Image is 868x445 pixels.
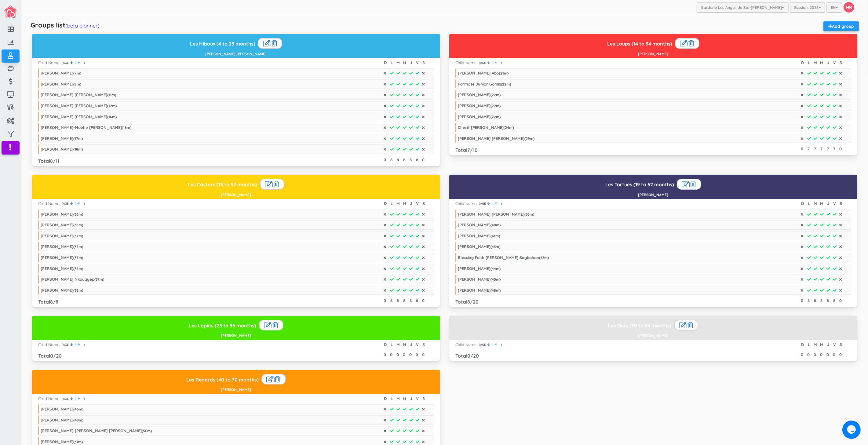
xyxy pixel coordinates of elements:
[806,298,811,304] div: 8
[84,61,85,65] span: )
[452,52,855,56] h5: [PERSON_NAME]
[383,342,388,348] div: D
[409,396,413,402] div: J
[415,342,420,348] div: V
[41,288,83,293] div: [PERSON_NAME]
[107,93,116,97] span: ( m)
[452,38,855,49] h3: Les Loups (14 to 34 months)
[75,288,78,293] span: 38
[467,147,470,153] span: 7
[396,298,400,304] div: 8
[826,342,830,348] div: J
[383,60,388,66] div: D
[492,234,495,238] span: 41
[389,201,394,206] div: L
[826,201,830,206] div: J
[491,266,501,271] span: ( m)
[813,352,817,358] div: 0
[421,157,426,163] div: 0
[142,429,152,433] span: ( m)
[74,397,78,401] span: |
[421,342,426,348] div: S
[813,146,817,152] div: 7
[383,201,388,206] div: D
[492,244,496,249] span: 43
[396,157,400,163] div: 8
[839,342,843,348] div: S
[396,352,400,358] div: 0
[31,21,99,29] h5: Groups list
[38,353,62,359] h3: Total /20
[75,212,78,217] span: 36
[458,222,501,227] div: [PERSON_NAME]
[492,223,496,227] span: 40
[491,202,495,206] span: |
[458,125,514,130] div: Chérif [PERSON_NAME]
[75,223,78,227] span: 36
[62,61,63,65] span: (
[70,397,78,401] a: |
[62,397,63,401] span: (
[41,428,152,433] div: [PERSON_NAME]-[PERSON_NAME]-[PERSON_NAME]
[455,342,476,348] div: Child Name
[806,146,811,152] div: 7
[500,71,504,75] span: 21
[524,212,534,217] span: ( m)
[63,343,70,347] span: AGE
[122,125,131,130] span: ( m)
[455,353,479,359] h3: Total /20
[479,61,480,65] span: (
[415,352,419,358] div: 0
[491,277,501,282] span: ( m)
[415,201,420,206] div: V
[838,352,843,358] div: 0
[832,352,837,358] div: 0
[491,244,500,249] span: ( m)
[480,202,487,206] span: AGE
[35,179,438,190] h3: Les Castors (18 to 52 months)
[73,223,83,227] span: ( m)
[502,82,506,86] span: 22
[389,342,394,348] div: L
[38,159,59,164] h3: Total /11
[41,439,83,444] div: [PERSON_NAME]
[539,255,549,260] span: ( m)
[73,288,83,293] span: ( m)
[73,234,83,238] span: ( m)
[455,201,476,206] div: Child Name
[806,352,811,358] div: 0
[421,396,426,402] div: S
[467,299,470,305] span: 8
[800,298,804,304] div: 0
[108,104,112,108] span: 12
[452,193,855,197] h5: [PERSON_NAME]
[63,397,70,401] span: AGE
[41,407,83,411] div: [PERSON_NAME]
[819,342,824,348] div: M
[458,92,501,97] div: [PERSON_NAME]
[38,342,59,348] div: Child Name
[455,299,479,305] h3: Total /20
[480,61,487,65] span: AGE
[70,61,78,65] a: |
[73,266,83,271] span: ( m)
[479,202,480,206] span: (
[41,71,81,75] div: [PERSON_NAME]
[4,5,17,18] img: image
[487,61,495,65] a: |
[800,201,805,206] div: D
[383,352,387,358] div: 0
[452,320,855,331] h3: Les Ours (30 to 64 months)
[75,418,79,422] span: 48
[842,421,862,439] iframe: chat widget
[826,60,830,66] div: J
[491,115,501,119] span: ( m)
[807,60,811,66] div: L
[813,298,817,304] div: 8
[75,266,78,271] span: 37
[492,288,496,293] span: 48
[35,334,438,337] h5: [PERSON_NAME]
[396,60,400,66] div: M
[540,255,544,260] span: 43
[389,60,394,66] div: L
